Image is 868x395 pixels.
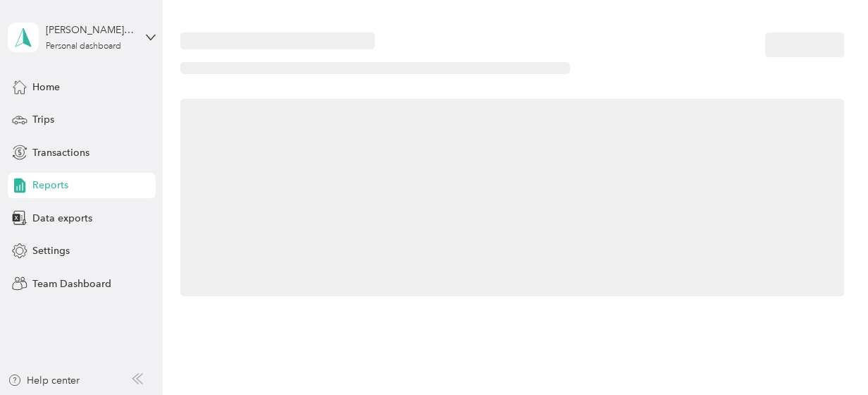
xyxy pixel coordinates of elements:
span: Data exports [32,211,92,226]
span: Home [32,80,60,95]
div: [PERSON_NAME] [PERSON_NAME] [46,23,134,37]
span: Reports [32,178,68,193]
span: Trips [32,112,54,127]
span: Settings [32,243,70,258]
button: Help center [8,373,80,388]
span: Team Dashboard [32,276,111,291]
div: Personal dashboard [46,42,121,51]
span: Transactions [32,145,89,160]
iframe: Everlance-gr Chat Button Frame [789,316,868,395]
